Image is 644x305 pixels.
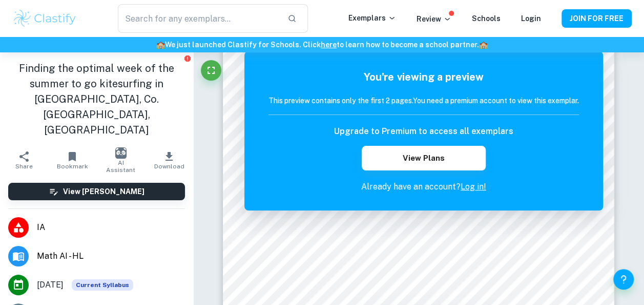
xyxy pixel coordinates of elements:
[362,146,486,170] button: View Plans
[118,4,279,33] input: Search for any exemplars...
[417,13,451,25] p: Review
[348,12,396,24] p: Exemplars
[115,147,127,159] img: AI Assistant
[37,279,64,291] span: [DATE]
[268,69,579,85] h5: You're viewing a preview
[472,14,501,23] a: Schools
[562,9,632,28] button: JOIN FOR FREE
[613,269,634,290] button: Help and Feedback
[521,14,541,23] a: Login
[63,186,144,197] h6: View [PERSON_NAME]
[2,39,642,50] h6: We just launched Clastify for Schools. Click to learn how to become a school partner.
[12,8,77,29] img: Clastify logo
[72,279,133,291] span: Current Syllabus
[145,146,193,175] button: Download
[268,181,579,193] p: Already have an account?
[103,159,139,174] span: AI Assistant
[201,60,221,81] button: Fullscreen
[48,146,96,175] button: Bookmark
[72,279,133,291] div: This exemplar is based on the current syllabus. Feel free to refer to it for inspiration/ideas wh...
[37,221,185,234] span: IA
[183,54,191,62] button: Report issue
[156,41,165,49] span: 🏫
[97,146,145,175] button: AI Assistant
[479,41,488,49] span: 🏫
[154,163,184,170] span: Download
[37,250,185,262] span: Math AI - HL
[8,183,185,200] button: View [PERSON_NAME]
[15,163,33,170] span: Share
[268,95,579,106] h6: This preview contains only the first 2 pages. You need a premium account to view this exemplar.
[8,61,185,138] h1: Finding the optimal week of the summer to go kitesurfing in [GEOGRAPHIC_DATA], Co. [GEOGRAPHIC_DA...
[321,41,337,49] a: here
[57,163,88,170] span: Bookmark
[461,182,486,192] a: Log in!
[334,125,513,138] h6: Upgrade to Premium to access all exemplars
